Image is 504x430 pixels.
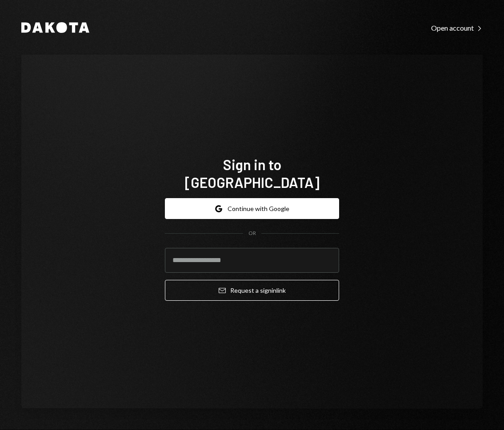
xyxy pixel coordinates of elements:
button: Continue with Google [165,198,339,219]
button: Request a signinlink [165,280,339,301]
h1: Sign in to [GEOGRAPHIC_DATA] [165,155,339,191]
a: Open account [431,23,483,32]
div: OR [248,230,256,237]
div: Open account [431,24,483,32]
